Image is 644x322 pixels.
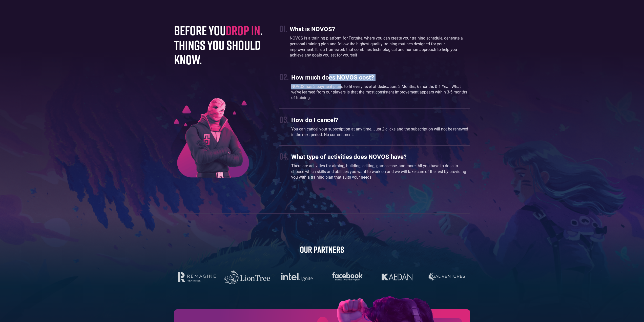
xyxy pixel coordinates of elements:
[291,84,470,101] p: NOVOS has 3 payment plans to fit every level of dedication. 3 Months, 6 months & 1 Year. What we'...
[290,26,470,33] h3: What is NOVOS?
[291,126,470,138] p: You can cancel your subscription at any time. Just 2 clicks and the subscription will not be rene...
[279,71,289,82] div: 02.
[291,74,470,81] h3: How much does NOVOS cost?
[291,153,470,161] h3: What type of activities does NOVOS have?
[174,23,269,67] h1: before you . things you should know.
[279,151,289,162] div: 04.
[279,23,287,34] div: 01.
[279,114,289,125] div: 03.
[291,117,470,124] h3: How do I cancel?
[291,163,470,180] p: There are activities for aiming, building, editing, gamesense, and more. All you have to do is to...
[174,244,470,255] h2: Our Partners
[226,22,260,38] span: drop in
[290,35,470,58] p: NOVOS is a training platform for Fortnite, where you can create your training schedule, generate ...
